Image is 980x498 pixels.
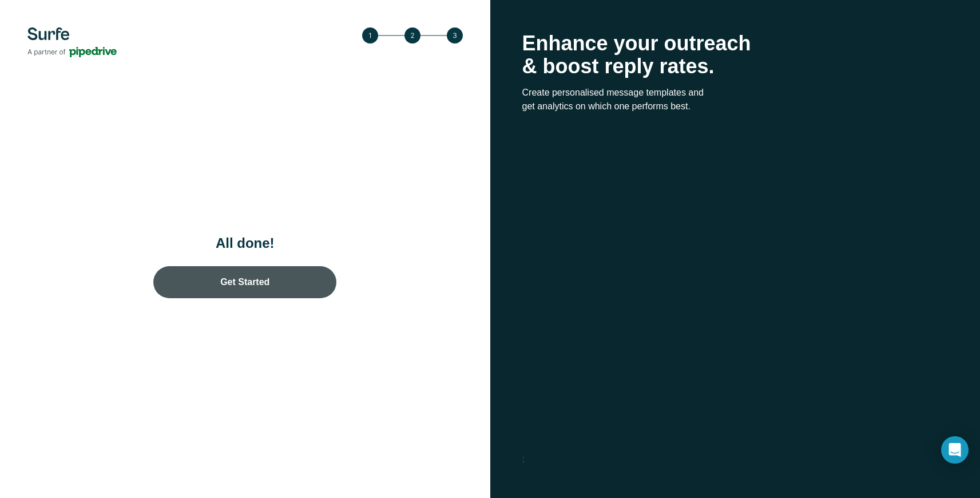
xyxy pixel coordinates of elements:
img: Surfe's logo [27,27,117,57]
a: Get Started [153,266,336,298]
p: Create personalised message templates and [522,86,949,100]
p: & boost reply rates. [522,55,949,78]
h1: All done! [130,234,359,252]
iframe: YouTube video player [552,171,918,394]
p: get analytics on which one performs best. [522,100,949,113]
div: Open Intercom Messenger [941,436,969,464]
p: Enhance your outreach [522,32,949,55]
img: Step 3 [362,27,463,44]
